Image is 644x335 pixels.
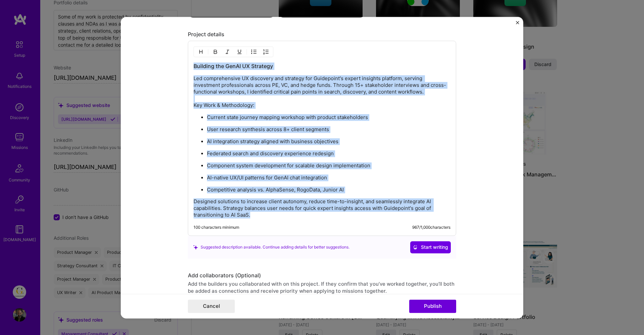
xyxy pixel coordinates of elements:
button: Cancel [188,299,235,313]
p: Designed solutions to increase client autonomy, reduce time-to-insight, and seamlessly integrate ... [194,198,450,218]
p: Led comprehensive UX discovery and strategy for Guidepoint's expert insights platform, serving in... [194,75,450,109]
img: OL [263,49,269,54]
div: Project details [188,31,456,38]
div: Add the builders you collaborated with on this project. If they confirm that you’ve worked togeth... [188,280,456,294]
h3: Building the GenAI UX Strategy [194,62,450,70]
div: 100 characters minimum [194,225,239,230]
div: Add collaborators (Optional) [188,272,456,279]
button: Publish [409,299,456,313]
img: Italic [225,49,230,54]
button: Start writing [410,241,451,253]
img: Bold [213,49,218,54]
button: Close [516,21,519,28]
p: Competitive analysis vs. AlphaSense, RogoData, Junior AI [207,186,450,193]
p: AI integration strategy aligned with business objectives [207,138,450,145]
img: Underline [237,49,242,54]
p: Current state journey mapping workshop with product stakeholders [207,114,450,121]
p: Component system development for scalable design implementation [207,162,450,169]
div: Suggested description available. Continue adding details for better suggestions. [193,244,350,251]
i: icon CrystalBallWhite [413,245,418,249]
img: UL [251,49,257,54]
i: icon SuggestedTeams [193,245,198,249]
p: AI-native UX/UI patterns for GenAI chat integration [207,174,450,181]
p: User research synthesis across 8+ client segments [207,126,450,133]
img: Heading [198,49,204,54]
div: 967 / 1,000 characters [412,225,450,230]
span: Start writing [413,244,448,250]
img: Divider [247,48,247,56]
p: Federated search and discovery experience redesign [207,150,450,157]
